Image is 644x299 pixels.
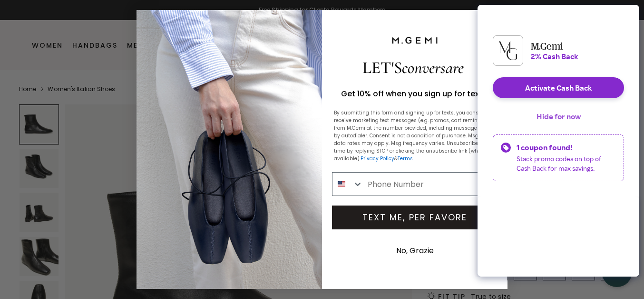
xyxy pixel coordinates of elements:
[391,239,439,263] button: No, Grazie
[137,10,322,289] img: The Una
[402,58,464,78] span: conversare
[341,88,488,99] span: Get 10% off when you sign up for texts.
[334,109,496,163] p: By submitting this form and signing up for texts, you consent to receive marketing text messages ...
[332,206,498,229] button: TEXT ME, PER FAVORE
[363,173,497,196] input: Phone Number
[332,173,363,196] button: Search Countries
[361,155,394,162] a: Privacy Policy
[338,180,345,188] img: United States
[362,58,464,78] span: LET'S
[391,36,439,45] img: M.Gemi
[398,155,413,162] a: Terms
